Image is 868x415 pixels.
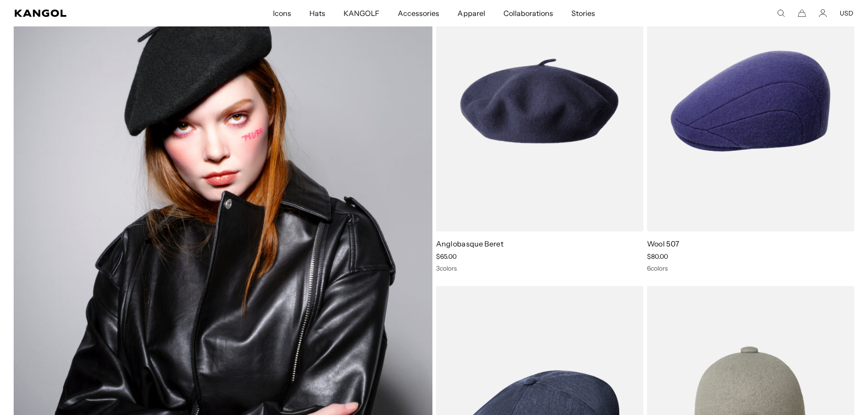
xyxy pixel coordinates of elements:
a: Kangol [15,10,180,17]
div: 6 colors [647,264,854,272]
button: USD [840,9,853,17]
span: $80.00 [647,252,668,261]
span: $65.00 [436,252,457,261]
button: Cart [798,9,806,17]
a: Account [819,9,827,17]
div: 3 colors [436,264,643,272]
summary: Search here [777,9,785,17]
a: Wool 507 [647,239,680,248]
a: Anglobasque Beret [436,239,503,248]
